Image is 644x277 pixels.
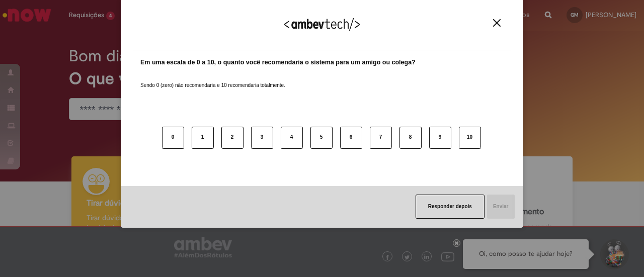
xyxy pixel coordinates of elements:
button: Responder depois [416,195,485,219]
button: 8 [399,127,422,149]
button: 6 [340,127,362,149]
label: Em uma escala de 0 a 10, o quanto você recomendaria o sistema para um amigo ou colega? [140,58,416,67]
button: 1 [192,127,214,149]
button: 7 [370,127,392,149]
button: 0 [162,127,184,149]
button: 9 [429,127,451,149]
button: 3 [251,127,273,149]
img: Logo Ambevtech [284,18,360,31]
button: 4 [281,127,303,149]
button: 5 [310,127,333,149]
button: 2 [221,127,244,149]
img: Close [493,19,501,27]
button: 10 [459,127,481,149]
label: Sendo 0 (zero) não recomendaria e 10 recomendaria totalmente. [140,70,285,89]
button: Close [490,19,504,27]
